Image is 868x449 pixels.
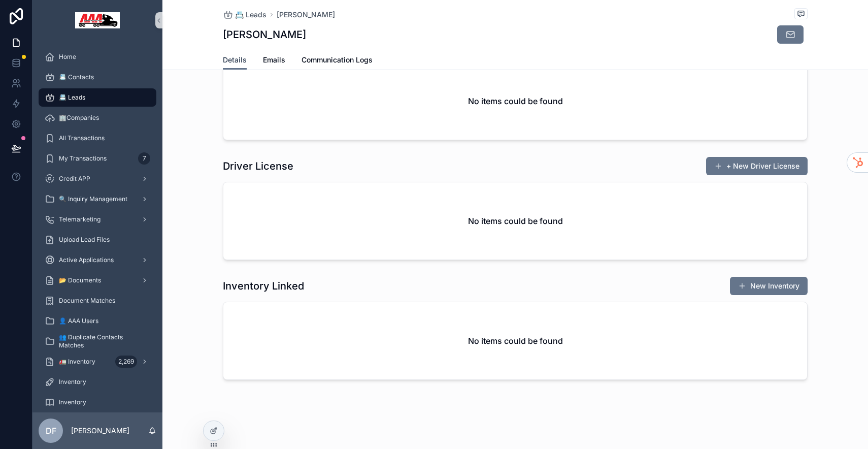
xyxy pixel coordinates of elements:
span: My Transactions [59,154,107,163]
a: Emails [263,51,285,71]
span: Document Matches [59,297,115,305]
a: Active Applications [39,251,156,269]
p: [PERSON_NAME] [71,426,129,436]
span: Telemarketing [59,215,101,223]
h1: Inventory Linked [223,279,304,293]
a: 🚛 Inventory2,269 [39,352,156,371]
span: 📂 Documents [59,276,101,284]
span: Inventory [59,378,86,386]
span: Active Applications [59,256,114,264]
a: My Transactions7 [39,149,156,168]
img: App logo [75,12,120,28]
a: 👥 Duplicate Contacts Matches [39,332,156,350]
span: 🚛 Inventory [59,358,95,366]
span: Home [59,53,76,61]
h1: Driver License [223,159,293,173]
span: Communication Logs [302,55,373,65]
span: 📇 Contacts [59,73,94,81]
span: Upload Lead Files [59,236,110,244]
a: Inventory [39,393,156,411]
button: + New Driver License [706,157,808,175]
a: Telemarketing [39,210,156,229]
h2: No items could be found [468,335,563,347]
a: Details [223,51,247,70]
a: All Transactions [39,129,156,147]
a: 🏢Companies [39,109,156,127]
button: New Inventory [730,277,808,295]
a: Home [39,48,156,66]
a: 📂 Documents [39,271,156,290]
span: 🔍 Inquiry Management [59,195,127,203]
span: DF [46,425,56,437]
a: 🔍 Inquiry Management [39,190,156,208]
span: Inventory [59,398,86,406]
a: Communication Logs [302,51,373,71]
div: 7 [138,152,150,165]
h1: [PERSON_NAME] [223,27,306,42]
a: [PERSON_NAME] [277,10,335,20]
a: 📇 Leads [223,10,266,20]
span: Details [223,55,247,65]
div: scrollable content [32,41,162,412]
a: 👤 AAA Users [39,312,156,330]
span: 👥 Duplicate Contacts Matches [59,333,146,349]
a: 📇 Leads [39,88,156,107]
span: 📇 Leads [235,10,266,20]
span: 📇 Leads [59,93,85,102]
a: Document Matches [39,292,156,310]
span: Emails [263,55,285,65]
h2: No items could be found [468,95,563,107]
a: 📇 Contacts [39,68,156,86]
div: 2,269 [115,356,137,368]
h2: No items could be found [468,215,563,227]
span: 🏢Companies [59,114,99,122]
span: Credit APP [59,175,90,183]
a: Upload Lead Files [39,231,156,249]
a: Inventory [39,373,156,391]
span: All Transactions [59,134,105,142]
a: Credit APP [39,170,156,188]
span: 👤 AAA Users [59,317,98,325]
